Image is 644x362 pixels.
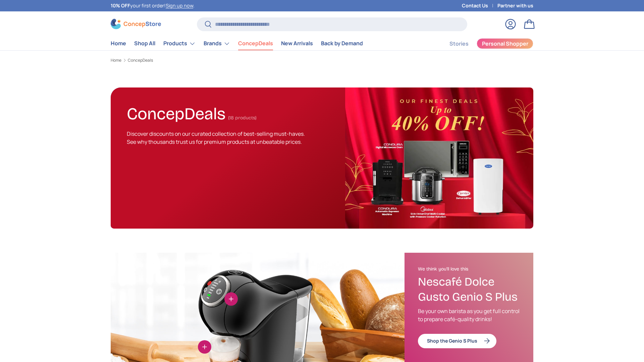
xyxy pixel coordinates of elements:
p: your first order! . [111,2,195,9]
nav: Breadcrumbs [111,57,533,63]
span: (18 products) [228,115,257,121]
p: Be your own barista as you get full control to prepare café-quality drinks! [418,307,520,323]
nav: Secondary [433,37,533,50]
summary: Brands [200,37,234,50]
a: New Arrivals [281,37,313,50]
a: Shop All [134,37,155,50]
img: ConcepStore [111,19,161,29]
a: Products [163,37,196,50]
a: ConcepDeals [128,58,153,62]
a: Sign up now [166,2,193,9]
strong: 10% OFF [111,2,130,9]
a: Brands [204,37,230,50]
span: Discover discounts on our curated collection of best-selling must-haves. See why thousands trust ... [127,130,305,145]
h3: Nescafé Dolce Gusto Genio S Plus [418,275,520,305]
a: ConcepDeals [238,37,273,50]
span: Personal Shopper [482,41,528,46]
h2: We think you'll love this [418,266,520,272]
a: Home [111,58,121,62]
a: Back by Demand [321,37,363,50]
a: Contact Us [462,2,497,9]
img: ConcepDeals [345,87,533,229]
a: Shop the Genio S Plus [418,334,496,348]
h1: ConcepDeals [127,101,225,124]
nav: Primary [111,37,363,50]
a: Home [111,37,126,50]
a: Stories [449,37,469,50]
a: Personal Shopper [477,38,533,49]
a: Partner with us [497,2,533,9]
summary: Products [159,37,200,50]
